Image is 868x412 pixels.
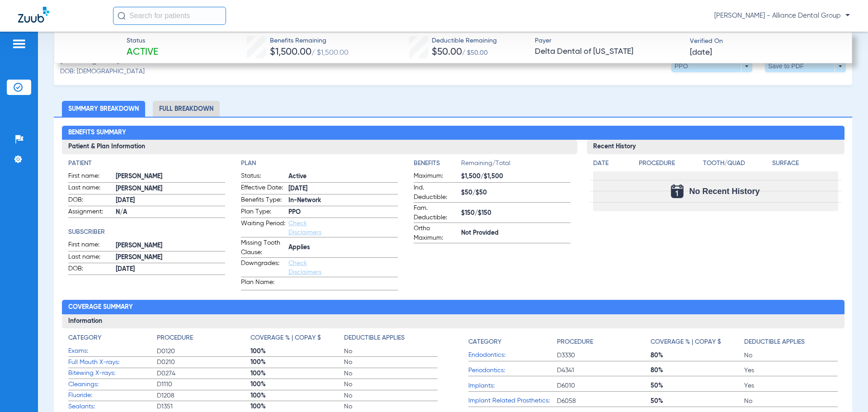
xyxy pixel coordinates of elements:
h4: Category [68,333,101,343]
span: $1,500.00 [270,47,311,57]
span: Active [288,172,398,181]
span: PPO [288,208,398,217]
span: No [344,391,438,400]
app-breakdown-title: Procedure [557,333,651,350]
span: [PERSON_NAME] [116,172,225,181]
span: Fluoride: [68,391,157,400]
span: No [744,351,838,360]
span: [PERSON_NAME] [116,253,225,262]
span: Verified On [690,37,837,46]
span: / $1,500.00 [311,49,349,57]
span: Implant Related Prosthetics: [468,396,557,406]
span: Maximum: [414,171,458,182]
span: Not Provided [461,228,571,238]
span: Ind. Deductible: [414,183,458,202]
span: Bitewing X-rays: [68,369,157,378]
span: No [344,380,438,389]
span: 100% [250,358,344,367]
span: Full Mouth X-rays: [68,358,157,367]
span: Sealants: [68,402,157,412]
span: D6058 [557,397,651,406]
span: Benefits Type: [241,195,285,206]
span: In-Network [288,196,398,205]
button: Save to PDF [765,60,846,72]
span: Exams: [68,346,157,356]
h4: Benefits [414,159,461,168]
span: Applies [288,243,398,252]
img: Calendar [671,185,684,198]
h4: Deductible Applies [744,337,805,347]
h4: Plan [241,159,398,168]
span: First name: [68,240,113,251]
h4: Procedure [557,337,593,347]
app-breakdown-title: Category [68,333,157,346]
span: [PERSON_NAME] [116,241,225,251]
span: No [344,358,438,367]
span: D1110 [157,380,250,389]
span: Last name: [68,252,113,263]
span: Plan Name: [241,278,285,290]
span: $50.00 [432,47,462,57]
h3: Information [62,314,844,329]
app-breakdown-title: Deductible Applies [744,333,838,350]
app-breakdown-title: Category [468,333,557,350]
app-breakdown-title: Procedure [157,333,250,346]
h4: Surface [772,159,838,168]
a: Check Disclaimers [288,220,321,236]
img: hamburger-icon [12,38,26,49]
h4: Coverage % | Copay $ [651,337,721,347]
span: 50% [651,397,744,406]
h4: Subscriber [68,227,225,237]
h4: Procedure [157,333,193,343]
span: [DATE] [288,184,398,194]
span: Waiting Period: [241,219,285,237]
span: Plan Type: [241,207,285,218]
span: [PERSON_NAME] [116,184,225,194]
span: Ortho Maximum: [414,224,458,243]
span: Periodontics: [468,366,557,375]
span: No Recent History [689,187,759,196]
span: $50/$50 [461,188,571,198]
app-breakdown-title: Surface [772,159,838,171]
span: Implants: [468,381,557,391]
span: D0120 [157,347,250,356]
span: 80% [651,351,744,360]
span: 50% [651,381,744,390]
li: Summary Breakdown [62,101,145,117]
span: [DATE] [116,196,225,205]
span: D3330 [557,351,651,360]
span: Cleanings: [68,380,157,389]
span: First name: [68,171,113,182]
span: 100% [250,391,344,400]
span: No [744,397,838,406]
span: 80% [651,366,744,375]
span: Assignment: [68,207,113,218]
span: Missing Tooth Clause: [241,238,285,257]
h4: Category [468,337,501,347]
span: Fam. Deductible: [414,204,458,223]
span: Yes [744,366,838,375]
span: 100% [250,380,344,389]
span: [PERSON_NAME] - Alliance Dental Group [714,11,850,20]
span: No [344,347,438,356]
app-breakdown-title: Patient [68,159,225,168]
span: DOB: [68,264,113,275]
h4: Procedure [639,159,700,168]
span: D1208 [157,391,250,400]
span: Effective Date: [241,183,285,194]
span: DOB: [68,195,113,206]
span: No [344,402,438,411]
h4: Coverage % | Copay $ [250,333,321,343]
span: DOB: [DEMOGRAPHIC_DATA] [60,67,145,76]
span: Payer [535,36,682,46]
app-breakdown-title: Benefits [414,159,461,171]
span: Endodontics: [468,350,557,360]
span: Remaining/Total [461,159,571,171]
span: D0274 [157,369,250,378]
span: Deductible Remaining [432,36,497,46]
h3: Patient & Plan Information [62,140,577,154]
input: Search for patients [113,7,226,25]
button: PPO [671,60,752,72]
